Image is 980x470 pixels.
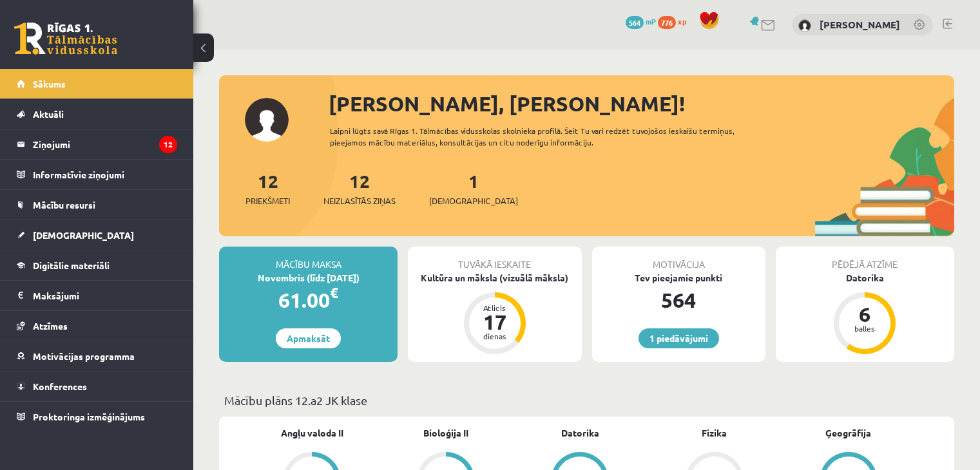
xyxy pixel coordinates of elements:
[323,169,396,207] a: 12Neizlasītās ziņas
[245,169,290,207] a: 12Priekšmeti
[17,99,177,129] a: Aktuāli
[17,402,177,431] a: Proktoringa izmēģinājums
[17,341,177,371] a: Motivācijas programma
[33,350,135,362] span: Motivācijas programma
[330,125,771,148] div: Laipni lūgts savā Rīgas 1. Tālmācības vidusskolas skolnieka profilā. Šeit Tu vari redzēt tuvojošo...
[776,271,954,356] a: Datorika 6 balles
[17,371,177,401] a: Konferences
[329,88,954,119] div: [PERSON_NAME], [PERSON_NAME]!
[845,324,884,332] div: balles
[33,281,177,310] legend: Maksājumi
[281,426,343,440] a: Angļu valoda II
[476,332,514,340] div: dienas
[798,19,811,32] img: Roberts Stāmurs
[33,381,87,392] span: Konferences
[820,18,900,31] a: [PERSON_NAME]
[276,328,341,348] a: Apmaksāt
[678,16,686,26] span: xp
[408,271,581,356] a: Kultūra un māksla (vizuālā māksla) Atlicis 17 dienas
[33,229,134,241] span: [DEMOGRAPHIC_DATA]
[17,69,177,99] a: Sākums
[330,283,338,302] span: €
[592,271,765,285] div: Tev pieejamie punkti
[33,78,66,89] span: Sākums
[17,160,177,189] a: Informatīvie ziņojumi
[159,136,177,153] i: 12
[776,247,954,271] div: Pēdējā atzīme
[33,411,145,422] span: Proktoringa izmēģinājums
[646,16,656,26] span: mP
[639,328,719,348] a: 1 piedāvājumi
[776,271,954,285] div: Datorika
[17,250,177,280] a: Digitālie materiāli
[17,220,177,250] a: [DEMOGRAPHIC_DATA]
[592,247,765,271] div: Motivācija
[14,23,117,55] a: Rīgas 1. Tālmācības vidusskola
[592,285,765,315] div: 564
[626,16,656,26] a: 564 mP
[224,391,949,409] p: Mācību plāns 12.a2 JK klase
[17,281,177,310] a: Maksājumi
[845,304,884,324] div: 6
[476,304,514,312] div: Atlicis
[33,160,177,189] legend: Informatīvie ziņojumi
[702,426,727,440] a: Fizika
[429,169,518,207] a: 1[DEMOGRAPHIC_DATA]
[626,16,644,29] span: 564
[476,312,514,332] div: 17
[561,426,599,440] a: Datorika
[33,108,64,120] span: Aktuāli
[17,129,177,159] a: Ziņojumi12
[323,194,396,207] span: Neizlasītās ziņas
[245,194,290,207] span: Priekšmeti
[219,285,398,315] div: 61.00
[17,190,177,220] a: Mācību resursi
[423,426,468,440] a: Bioloģija II
[219,271,398,285] div: Novembris (līdz [DATE])
[33,320,68,332] span: Atzīmes
[33,259,110,271] span: Digitālie materiāli
[408,271,581,285] div: Kultūra un māksla (vizuālā māksla)
[825,426,871,440] a: Ģeogrāfija
[658,16,693,26] a: 776 xp
[219,247,398,271] div: Mācību maksa
[33,199,95,211] span: Mācību resursi
[408,247,581,271] div: Tuvākā ieskaite
[17,311,177,341] a: Atzīmes
[658,16,676,29] span: 776
[33,129,177,159] legend: Ziņojumi
[429,194,518,207] span: [DEMOGRAPHIC_DATA]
